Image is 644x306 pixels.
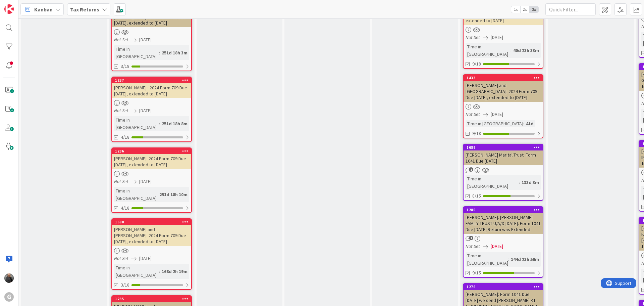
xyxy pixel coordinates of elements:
div: 1689 [464,144,543,150]
div: [PERSON_NAME]: [PERSON_NAME] FAMILY TRUST U/A/D [DATE]: Form 1041 Due [DATE] Return was Extended [464,213,543,234]
a: 1689[PERSON_NAME] Marital Trust: Form 1041 Due [DATE]Time in [GEOGRAPHIC_DATA]:133d 3m8/15 [463,144,543,201]
span: : [159,268,160,275]
div: 1237 [115,78,191,83]
div: 1689[PERSON_NAME] Marital Trust: Form 1041 Due [DATE] [464,144,543,165]
a: Roller, Jan: 2024 Form 709 Due [DATE], extended to [DATE]Not Set[DATE]Time in [GEOGRAPHIC_DATA]:4... [463,3,543,69]
span: Support [14,1,31,9]
a: 1236[PERSON_NAME]: 2024 Form 709 Due [DATE], extended to [DATE]Not Set[DATE]Time in [GEOGRAPHIC_D... [111,147,192,213]
i: Not Set [466,111,480,117]
span: 8/15 [472,192,481,200]
span: 1 [469,236,473,240]
a: 1680[PERSON_NAME] and [PERSON_NAME]: 2024 Form 709 Due [DATE], extended to [DATE]Not Set[DATE]Tim... [111,218,192,290]
div: 1285 [464,207,543,213]
div: Time in [GEOGRAPHIC_DATA] [466,175,519,190]
div: 1433[PERSON_NAME] and [GEOGRAPHIC_DATA]: 2024 Form 709 Due [DATE], extended to [DATE] [464,75,543,102]
span: : [159,120,160,127]
i: Not Set [114,37,128,43]
div: 1236 [112,148,191,154]
img: BS [4,273,14,283]
div: 1433 [464,75,543,81]
span: [DATE] [139,107,152,114]
div: [PERSON_NAME] and [PERSON_NAME]: 2024 Form 709 Due [DATE], extended to [DATE] [112,225,191,246]
span: [DATE] [491,243,503,250]
div: 1680 [112,219,191,225]
b: Tax Returns [70,6,99,13]
i: Not Set [114,178,128,184]
div: [PERSON_NAME]: 2024 Form 709 Due [DATE], extended to [DATE] [112,12,191,27]
a: 1285[PERSON_NAME]: [PERSON_NAME] FAMILY TRUST U/A/D [DATE]: Form 1041 Due [DATE] Return was Exten... [463,206,543,278]
div: 251d 18h 3m [160,49,189,56]
div: 1689 [467,145,543,150]
span: : [519,179,520,186]
div: 1235 [112,296,191,302]
div: Time in [GEOGRAPHIC_DATA] [114,264,159,279]
div: 1285[PERSON_NAME]: [PERSON_NAME] FAMILY TRUST U/A/D [DATE]: Form 1041 Due [DATE] Return was Extended [464,207,543,234]
a: [PERSON_NAME]: 2024 Form 709 Due [DATE], extended to [DATE]Not Set[DATE]Time in [GEOGRAPHIC_DATA]... [111,6,192,71]
div: [PERSON_NAME] and [GEOGRAPHIC_DATA]: 2024 Form 709 Due [DATE], extended to [DATE] [464,81,543,102]
div: Time in [GEOGRAPHIC_DATA] [114,116,159,131]
div: G [4,292,14,302]
div: 41d [524,120,535,127]
div: Time in [GEOGRAPHIC_DATA] [466,43,511,58]
span: 3/18 [121,63,129,70]
div: 1237 [112,77,191,83]
span: 2x [520,6,529,13]
div: 1236[PERSON_NAME]: 2024 Form 709 Due [DATE], extended to [DATE] [112,148,191,169]
div: [PERSON_NAME] Marital Trust: Form 1041 Due [DATE] [464,150,543,165]
span: [DATE] [491,34,503,41]
div: 1276 [467,285,543,289]
span: 3x [529,6,538,13]
span: Kanban [34,5,53,13]
div: 1235 [115,297,191,301]
span: 9/18 [472,130,481,137]
i: Not Set [466,34,480,40]
div: 1433 [467,76,543,80]
div: 251d 18h 10m [158,191,189,198]
div: [PERSON_NAME] : 2024 Form 709 Due [DATE], extended to [DATE] [112,83,191,98]
span: 1x [511,6,520,13]
span: [DATE] [491,111,503,118]
span: 4/18 [121,134,129,141]
div: 1276 [464,284,543,290]
span: 1 [469,167,473,172]
div: [PERSON_NAME]: 2024 Form 709 Due [DATE], extended to [DATE] [112,154,191,169]
span: [DATE] [139,255,152,262]
div: 133d 3m [520,179,541,186]
div: 168d 2h 19m [160,268,189,275]
span: : [157,191,158,198]
div: Time in [GEOGRAPHIC_DATA] [466,120,523,127]
div: Time in [GEOGRAPHIC_DATA] [114,187,157,202]
div: Time in [GEOGRAPHIC_DATA] [114,45,159,60]
div: 1680 [115,220,191,224]
span: 4/18 [121,205,129,212]
div: 1285 [467,208,543,212]
div: 1237[PERSON_NAME] : 2024 Form 709 Due [DATE], extended to [DATE] [112,77,191,98]
span: : [159,49,160,56]
input: Quick Filter... [545,3,596,15]
i: Not Set [114,107,128,114]
span: [DATE] [139,36,152,43]
span: 9/18 [472,60,481,68]
span: : [523,120,524,127]
div: 251d 18h 8m [160,120,189,127]
span: 3/18 [121,281,129,289]
div: 1236 [115,149,191,154]
span: 9/15 [472,269,481,276]
div: Time in [GEOGRAPHIC_DATA] [466,252,508,267]
div: 144d 23h 59m [509,256,541,263]
span: : [511,47,512,54]
div: 40d 23h 33m [512,47,541,54]
i: Not Set [114,255,128,261]
span: : [508,256,509,263]
img: Visit kanbanzone.com [4,4,14,14]
div: 1680[PERSON_NAME] and [PERSON_NAME]: 2024 Form 709 Due [DATE], extended to [DATE] [112,219,191,246]
a: 1237[PERSON_NAME] : 2024 Form 709 Due [DATE], extended to [DATE]Not Set[DATE]Time in [GEOGRAPHIC_... [111,77,192,142]
i: Not Set [466,243,480,249]
a: 1433[PERSON_NAME] and [GEOGRAPHIC_DATA]: 2024 Form 709 Due [DATE], extended to [DATE]Not Set[DATE... [463,74,543,138]
span: [DATE] [139,178,152,185]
